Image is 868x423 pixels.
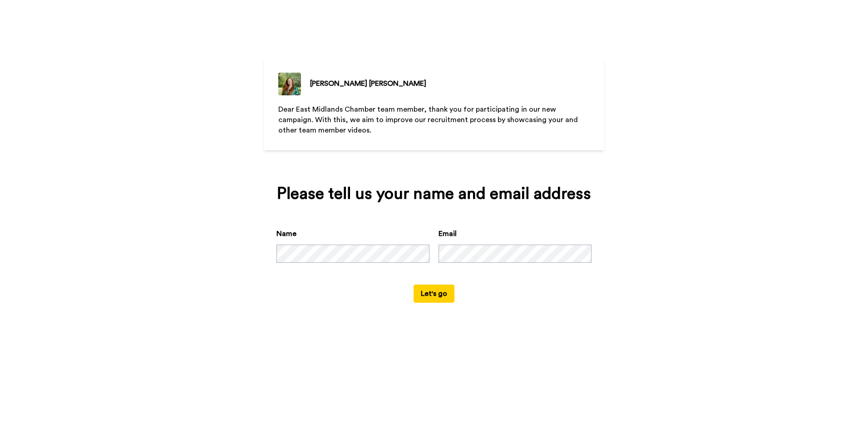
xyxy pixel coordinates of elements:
[278,106,580,134] span: Dear East Midlands Chamber team member, thank you for participating in our new campaign. With thi...
[276,228,296,239] label: Name
[414,285,454,303] button: Let's go
[439,228,457,239] label: Email
[310,78,426,89] div: [PERSON_NAME] [PERSON_NAME]
[276,185,592,203] div: Please tell us your name and email address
